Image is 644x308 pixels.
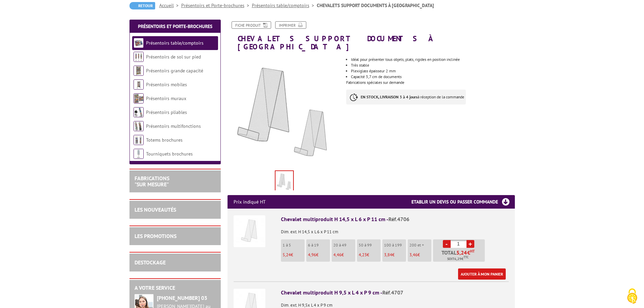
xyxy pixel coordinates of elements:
[146,151,193,157] a: Tourniquets brochures
[281,225,509,234] p: Dim. ext. H 14,5 x L 6 x P 11 cm
[138,23,212,29] a: Présentoirs et Porte-brochures
[135,175,169,188] a: FABRICATIONS"Sur Mesure"
[447,256,469,262] span: Soit €
[351,63,515,67] li: Très stable
[467,250,470,255] span: €
[222,21,520,51] h1: CHEVALETS SUPPORT DOCUMENTS À [GEOGRAPHIC_DATA]
[384,252,392,258] span: 3,84
[146,123,201,129] a: Présentoirs multifonctions
[333,243,355,247] p: 20 à 49
[146,40,204,46] a: Présentoirs table/comptoirs
[384,253,406,257] p: €
[388,216,409,222] span: Réf.4706
[134,135,144,145] img: Totems brochures
[283,253,305,257] p: €
[411,195,515,209] h3: Etablir un devis ou passer commande
[134,107,144,117] img: Présentoirs pliables
[134,79,144,90] img: Présentoirs mobiles
[252,2,317,8] a: Présentoirs table/comptoirs
[134,66,144,76] img: Présentoirs grande capacité
[308,243,330,247] p: 6 à 19
[134,121,144,131] img: Présentoirs multifonctions
[146,81,187,88] a: Présentoirs mobiles
[456,250,467,255] span: 5,24
[134,52,144,62] img: Présentoirs de sol sur pied
[281,298,509,308] p: Dim. ext. H 9,5x L 4 x P 9 cm
[620,285,644,308] button: Cookies (fenêtre modale)
[308,252,316,258] span: 4,96
[409,253,431,257] p: €
[382,289,403,296] span: Réf.4707
[228,54,341,168] img: chevalets_4707.jpg
[359,253,381,257] p: €
[333,253,355,257] p: €
[351,75,515,79] li: Capacité 3,7 cm de documents
[458,268,506,280] a: Ajouter à mon panier
[467,240,474,248] a: +
[275,21,306,29] a: Imprimer
[361,94,418,99] strong: EN STOCK, LIVRAISON 3 à 4 jours
[281,215,509,223] div: Chevalet multiproduit H 14,5 x L 6 x P 11 cm -
[409,243,431,247] p: 200 et +
[146,109,187,115] a: Présentoirs pliables
[443,240,451,248] a: -
[409,252,418,258] span: 3,46
[281,289,509,297] div: Chevalet multiproduit H 9,5 x L 4 x P 9 cm -
[181,2,252,8] a: Présentoirs et Porte-brochures
[624,288,641,305] img: Cookies (fenêtre modale)
[135,285,216,291] h2: A votre service
[234,215,265,247] img: Chevalet multiproduit H 14,5 x L 6 x P 11 cm
[135,259,166,266] a: DESTOCKAGE
[346,51,520,111] div: Fabrications spéciales sur demande
[435,250,485,262] p: Total
[384,243,406,247] p: 100 à 199
[146,95,186,101] a: Présentoirs muraux
[351,69,515,73] li: Plexiglass épaisseur 2 mm
[308,253,330,257] p: €
[283,243,305,247] p: 1 à 5
[146,137,183,143] a: Totems brochures
[317,2,434,9] li: CHEVALETS SUPPORT DOCUMENTS À [GEOGRAPHIC_DATA]
[333,252,341,258] span: 4,46
[470,249,475,254] sup: HT
[359,243,381,247] p: 50 à 99
[135,233,176,239] a: LES PROMOTIONS
[146,68,203,74] a: Présentoirs grande capacité
[232,21,271,29] a: Fiche produit
[134,93,144,103] img: Présentoirs muraux
[346,90,466,104] p: à réception de la commande
[146,54,201,60] a: Présentoirs de sol sur pied
[135,206,176,213] a: LES NOUVEAUTÉS
[134,149,144,159] img: Tourniquets brochures
[276,171,293,192] img: chevalets_4707.jpg
[159,2,181,8] a: Accueil
[463,255,469,259] sup: TTC
[157,294,207,301] strong: [PHONE_NUMBER] 03
[129,2,155,9] a: Retour
[351,57,515,62] li: Idéal pour présenter tous objets, plats, rigides en position inclinée
[454,256,461,262] span: 6,29
[234,195,266,209] p: Prix indiqué HT
[283,252,291,258] span: 5,24
[359,252,367,258] span: 4,23
[134,38,144,48] img: Présentoirs table/comptoirs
